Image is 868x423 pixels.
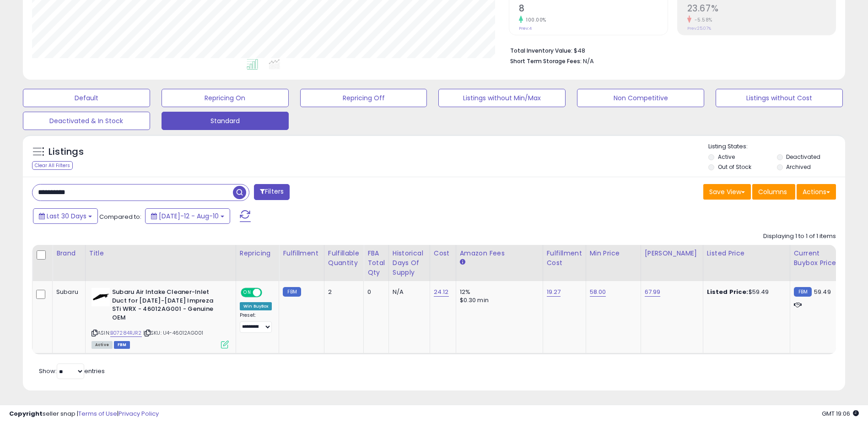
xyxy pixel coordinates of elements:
div: Preset: [240,312,272,333]
small: Prev: 25.07% [687,26,711,31]
div: ASIN: [92,288,229,347]
small: Amazon Fees. [460,258,465,266]
a: 58.00 [590,287,606,297]
a: Privacy Policy [119,409,159,418]
button: Repricing Off [300,89,427,107]
button: Non Competitive [577,89,704,107]
span: Last 30 Days [47,211,86,221]
span: All listings currently available for purchase on Amazon [92,341,113,349]
h2: 23.67% [687,3,836,16]
button: Listings without Min/Max [438,89,566,107]
b: Subaru Air Intake Cleaner-Inlet Duct for [DATE]-[DATE] Impreza STi WRX - 46012AG001 - Genuine OEM [112,288,223,324]
div: $0.30 min [460,296,536,304]
li: $48 [510,44,829,55]
button: Save View [703,184,751,200]
small: 100.00% [523,16,546,23]
span: Compared to: [99,212,141,221]
div: Min Price [590,249,637,258]
button: Columns [752,184,795,200]
button: Actions [797,184,836,200]
div: Fulfillment Cost [547,249,582,268]
button: Standard [162,112,289,130]
span: 2025-09-10 19:06 GMT [822,409,859,418]
b: Total Inventory Value: [510,47,572,54]
small: FBM [283,287,301,297]
span: OFF [261,289,275,297]
div: Historical Days Of Supply [393,249,426,277]
a: B07284RJR2 [110,329,142,337]
span: 59.49 [814,287,831,296]
a: Terms of Use [78,409,117,418]
span: | SKU: U4-46012AG001 [143,329,203,336]
p: Listing States: [708,142,845,151]
img: 21cPNbDKUjL._SL40_.jpg [92,288,110,306]
label: Active [718,153,735,161]
span: ON [242,289,253,297]
h5: Listings [49,146,84,158]
button: [DATE]-12 - Aug-10 [145,208,230,224]
small: -5.58% [691,16,712,23]
button: Filters [254,184,290,200]
div: 0 [367,288,382,296]
label: Out of Stock [718,163,751,171]
a: 67.99 [645,287,661,297]
div: 2 [328,288,356,296]
div: Cost [434,249,452,258]
div: $59.49 [707,288,783,296]
span: FBM [114,341,130,349]
div: Win BuyBox [240,302,272,310]
b: Short Term Storage Fees: [510,57,582,65]
div: Subaru [56,288,78,296]
label: Archived [786,163,811,171]
div: FBA Total Qty [367,249,385,277]
div: Fulfillable Quantity [328,249,360,268]
button: Default [23,89,150,107]
button: Repricing On [162,89,289,107]
label: Deactivated [786,153,820,161]
div: Amazon Fees [460,249,539,258]
button: Last 30 Days [33,208,98,224]
button: Listings without Cost [716,89,843,107]
div: Current Buybox Price [794,249,841,268]
div: seller snap | | [9,410,159,418]
span: Columns [758,187,787,196]
small: FBM [794,287,812,297]
div: Displaying 1 to 1 of 1 items [763,232,836,241]
div: Brand [56,249,81,258]
b: Listed Price: [707,287,749,296]
span: N/A [583,57,594,65]
div: Clear All Filters [32,161,73,170]
div: Fulfillment [283,249,320,258]
div: Title [89,249,232,258]
a: 24.12 [434,287,449,297]
div: [PERSON_NAME] [645,249,699,258]
strong: Copyright [9,409,43,418]
span: Show: entries [39,367,105,375]
small: Prev: 4 [519,26,532,31]
button: Deactivated & In Stock [23,112,150,130]
div: 12% [460,288,536,296]
div: Repricing [240,249,275,258]
div: N/A [393,288,423,296]
a: 19.27 [547,287,561,297]
h2: 8 [519,3,667,16]
div: Listed Price [707,249,786,258]
span: [DATE]-12 - Aug-10 [159,211,219,221]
